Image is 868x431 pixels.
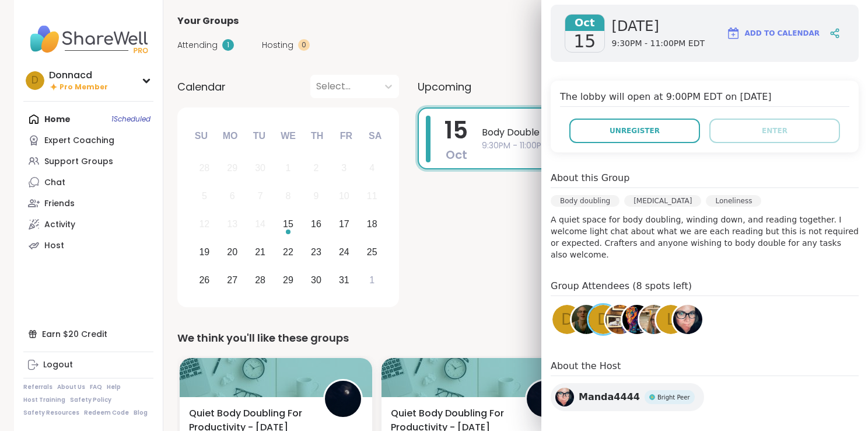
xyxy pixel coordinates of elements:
a: Manda4444 [671,303,704,336]
a: Manda4444Manda4444Bright PeerBright Peer [551,383,704,411]
div: 0 [298,39,310,51]
div: 7 [258,188,263,204]
div: 8 [286,188,291,204]
span: Pro Member [60,82,108,92]
a: FAQ [90,383,102,391]
div: Friends [44,198,75,210]
h4: About this Group [551,171,629,185]
span: Body Double Book Club [482,126,818,140]
div: 22 [283,244,293,260]
div: Choose Wednesday, October 15th, 2025 [276,212,301,237]
div: Mo [217,123,243,149]
div: Not available Thursday, October 2nd, 2025 [304,156,329,181]
div: Logout [43,359,73,371]
div: Choose Tuesday, October 28th, 2025 [248,267,273,293]
p: A quiet space for body doubling, winding down, and reading together. I welcome light chat about w... [551,214,859,260]
img: ShareWell Logomark [726,26,740,40]
img: QueenOfTheNight [325,381,361,417]
div: 16 [311,216,321,232]
div: Not available Tuesday, September 30th, 2025 [248,156,273,181]
a: Safety Policy [70,396,111,404]
button: Unregister [569,119,700,143]
div: 30 [255,160,265,176]
a: Host [23,235,153,256]
img: Bright Peer [649,394,655,400]
a: Blog [134,409,148,417]
span: 15 [573,31,596,52]
div: [MEDICAL_DATA] [624,195,701,207]
div: 25 [367,244,377,260]
div: Choose Saturday, October 25th, 2025 [359,239,384,265]
div: Activity [44,219,75,231]
h4: About the Host [551,359,859,376]
a: Erin32 [621,303,653,336]
a: Help [107,383,121,391]
div: Choose Friday, October 17th, 2025 [331,212,356,237]
div: 24 [339,244,349,260]
button: Enter [709,119,840,143]
h4: The lobby will open at 9:00PM EDT on [DATE] [560,90,849,107]
div: Expert Coaching [44,135,114,147]
div: Not available Wednesday, October 1st, 2025 [276,156,301,181]
span: d [597,308,609,331]
div: 11 [367,188,377,204]
div: Not available Monday, October 6th, 2025 [220,184,245,209]
div: Not available Sunday, October 5th, 2025 [192,184,217,209]
span: Bright Peer [657,393,690,402]
a: Referrals [23,383,52,391]
div: 23 [311,244,321,260]
a: Host Training [23,396,65,404]
span: Attending [177,39,218,51]
div: Not available Sunday, October 12th, 2025 [192,212,217,237]
span: [DATE] [612,17,705,36]
div: Donnacd [49,69,108,82]
img: Jill_B_Gratitude [639,305,668,334]
span: Calendar [177,79,226,95]
div: Choose Friday, October 31st, 2025 [331,267,356,293]
div: 19 [199,244,209,260]
div: Earn $20 Credit [23,324,153,345]
div: 10 [339,188,349,204]
div: Tu [246,123,272,149]
a: Support Groups [23,151,153,172]
span: Unregister [610,126,660,136]
span: Upcoming [418,79,471,95]
div: We [275,123,301,149]
div: Choose Wednesday, October 29th, 2025 [276,267,301,293]
div: Th [304,123,330,149]
div: Not available Sunday, September 28th, 2025 [192,156,217,181]
a: Jill_B_Gratitude [638,303,670,336]
div: month 2025-10 [190,154,386,294]
a: Safety Resources [23,409,79,417]
div: 14 [255,216,265,232]
div: 13 [227,216,237,232]
a: Friends [23,193,153,214]
div: Fr [333,123,359,149]
div: Not available Saturday, October 11th, 2025 [359,184,384,209]
div: Choose Wednesday, October 22nd, 2025 [276,239,301,265]
span: Oct [565,15,604,31]
img: Erin32 [622,305,652,334]
div: 9 [313,188,318,204]
a: Chat [23,172,153,193]
span: Enter [762,126,787,136]
span: 9:30PM - 11:00PM EDT [482,140,818,152]
div: Not available Saturday, October 4th, 2025 [359,156,384,181]
span: 9:30PM - 11:00PM EDT [612,38,705,50]
div: Choose Sunday, October 19th, 2025 [192,239,217,265]
div: 4 [369,160,374,176]
img: Manda4444 [555,388,574,406]
div: Host [44,240,64,252]
a: D [551,303,583,336]
div: 12 [199,216,209,232]
a: Redeem Code [84,409,129,417]
div: Not available Monday, October 13th, 2025 [220,212,245,237]
div: 2 [313,160,318,176]
div: 28 [199,160,209,176]
div: 1 [222,39,234,51]
div: 18 [367,216,377,232]
div: Not available Friday, October 10th, 2025 [331,184,356,209]
span: Hosting [262,39,293,51]
div: Choose Monday, October 27th, 2025 [220,267,245,293]
span: L [667,308,675,331]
